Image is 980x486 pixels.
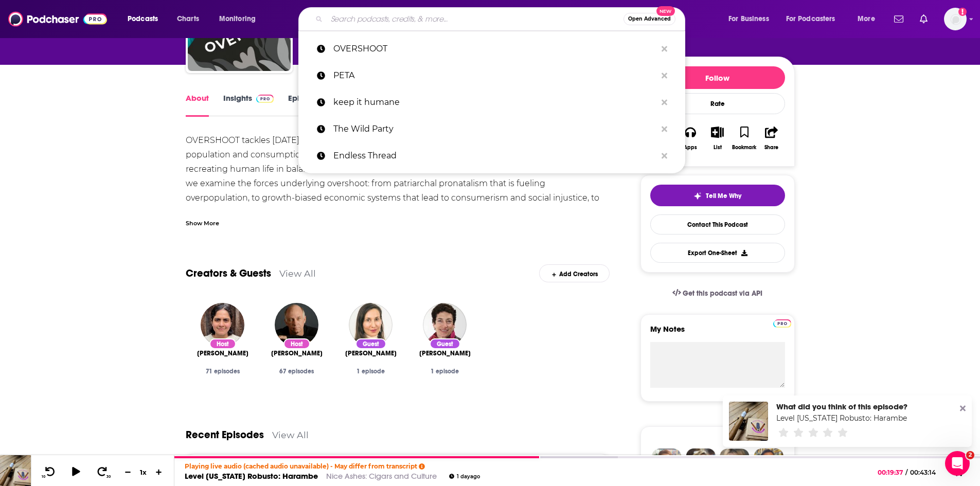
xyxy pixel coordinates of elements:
[298,62,685,89] a: PETA
[890,10,907,28] a: Show notifications dropdown
[345,349,397,357] span: [PERSON_NAME]
[197,349,248,357] span: [PERSON_NAME]
[120,11,171,27] button: open menu
[683,289,762,298] span: Get this podcast via API
[623,13,675,25] button: Open AdvancedNew
[223,93,274,117] a: InsightsPodchaser Pro
[786,12,835,26] span: For Podcasters
[905,469,907,476] span: /
[628,16,671,22] span: Open Advanced
[720,448,750,478] img: Jules Profile
[106,475,111,479] span: 30
[714,145,722,151] div: List
[342,368,400,375] div: 1 episode
[728,12,769,26] span: For Business
[279,268,316,279] a: View All
[650,243,785,263] button: Export One-Sheet
[850,11,888,27] button: open menu
[128,12,158,26] span: Podcasts
[326,471,437,481] a: Nice Ashes: Cigars and Culture
[298,142,685,169] a: Endless Thread
[449,474,480,479] div: 1 day ago
[272,429,309,440] a: View All
[650,66,785,89] button: Follow
[706,192,741,200] span: Tell Me Why
[878,469,905,476] span: 00:19:37
[684,145,697,151] div: Apps
[430,338,460,349] div: Guest
[419,349,471,357] a: Naomi Oreskes
[349,303,393,347] img: Melanie Joy
[664,281,771,306] a: Get this podcast via API
[776,413,907,423] a: Level Connecticut Robusto: Harambe
[186,267,271,280] a: Creators & Guests
[185,471,318,481] a: Level [US_STATE] Robusto: Harambe
[779,11,850,27] button: open menu
[197,349,248,357] a: Nandita Bajaj
[944,8,967,30] span: Logged in as WesBurdett
[650,185,785,206] button: tell me why sparkleTell Me Why
[93,466,113,479] button: 30
[333,142,656,169] p: Endless Thread
[170,11,205,27] a: Charts
[308,7,695,31] div: Search podcasts, credits, & more...
[944,8,967,30] img: User Profile
[201,303,244,347] a: Nandita Bajaj
[298,89,685,116] a: keep it humane
[333,89,656,116] p: keep it humane
[212,11,269,27] button: open menu
[419,349,471,357] span: [PERSON_NAME]
[256,95,274,103] img: Podchaser Pro
[686,448,716,478] img: Barbara Profile
[8,9,107,29] img: Podchaser - Follow, Share and Rate Podcasts
[721,11,782,27] button: open menu
[275,303,318,347] img: Dave Gardner
[944,8,967,30] button: Show profile menu
[677,120,704,157] button: Apps
[773,319,791,328] img: Podchaser Pro
[650,324,785,342] label: My Notes
[355,338,386,349] div: Guest
[288,93,338,117] a: Episodes145
[333,62,656,89] p: PETA
[333,35,656,62] p: OVERSHOOT
[271,349,323,357] a: Dave Gardner
[327,11,623,27] input: Search podcasts, credits, & more...
[423,303,467,347] img: Naomi Oreskes
[283,338,310,349] div: Host
[194,368,252,375] div: 71 episodes
[268,368,326,375] div: 67 episodes
[693,192,702,200] img: tell me why sparkle
[652,448,682,478] img: Sydney Profile
[416,368,474,375] div: 1 episode
[758,120,785,157] button: Share
[186,428,264,441] a: Recent Episodes
[650,93,785,114] div: Rate
[298,116,685,142] a: The Wild Party
[858,12,875,26] span: More
[177,12,199,26] span: Charts
[650,214,785,235] a: Contact This Podcast
[135,468,152,476] div: 1 x
[731,120,758,157] button: Bookmark
[966,451,974,459] span: 2
[656,6,675,16] span: New
[704,120,730,157] button: List
[729,402,768,441] a: Level Connecticut Robusto: Harambe
[219,12,256,26] span: Monitoring
[298,35,685,62] a: OVERSHOOT
[958,8,967,16] svg: Add a profile image
[776,402,907,411] div: What did you think of this episode?
[345,349,397,357] a: Melanie Joy
[732,145,756,151] div: Bookmark
[42,475,45,479] span: 10
[539,264,610,282] div: Add Creators
[40,466,59,479] button: 10
[916,10,932,28] a: Show notifications dropdown
[764,145,778,151] div: Share
[945,451,970,476] iframe: Intercom live chat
